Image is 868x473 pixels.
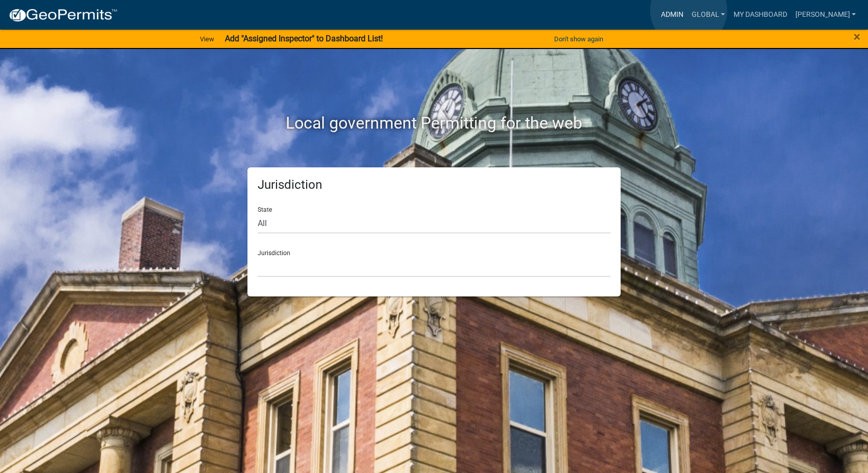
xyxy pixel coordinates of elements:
button: Don't show again [550,31,607,47]
span: × [854,30,860,44]
a: My Dashboard [729,5,791,24]
button: Close [854,31,860,43]
a: View [196,31,218,47]
strong: Add "Assigned Inspector" to Dashboard List! [224,34,382,43]
a: Global [688,5,729,24]
a: [PERSON_NAME] [791,5,860,24]
a: Admin [657,5,688,24]
h2: Local government Permitting for the web [150,113,718,133]
h5: Jurisdiction [258,178,610,192]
